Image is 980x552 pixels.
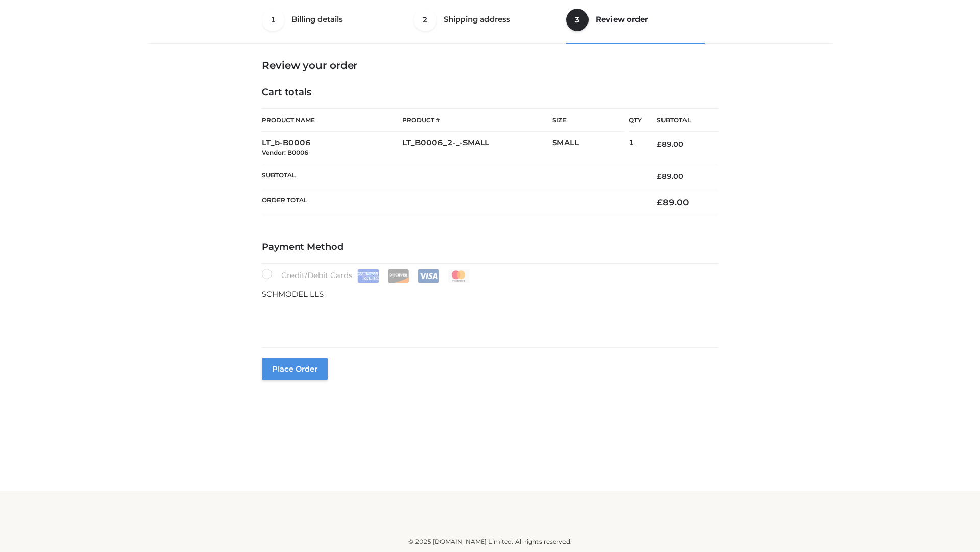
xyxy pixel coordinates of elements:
[657,197,689,208] bdi: 89.00
[262,269,471,283] label: Credit/Debit Cards
[657,140,683,149] bdi: 89.00
[402,108,552,132] th: Product #
[262,149,308,156] small: Vendor: B0006
[262,189,642,216] th: Order Total
[402,132,552,164] td: LT_B0006_2-_-SMALL
[642,109,718,132] th: Subtotal
[262,108,402,132] th: Product Name
[657,140,661,149] span: £
[262,242,718,253] h4: Payment Method
[418,269,439,283] img: Visa
[552,132,629,164] td: SMALL
[262,59,718,72] h3: Review your order
[260,298,716,336] iframe: Secure payment input frame
[262,132,402,164] td: LT_b-B0006
[657,172,661,181] span: £
[657,172,683,181] bdi: 89.00
[387,269,409,283] img: Discover
[357,269,379,283] img: Amex
[629,108,642,132] th: Qty
[629,132,642,164] td: 1
[262,164,642,189] th: Subtotal
[152,537,828,547] div: © 2025 [DOMAIN_NAME] Limited. All rights reserved.
[262,288,718,301] p: SCHMODEL LLS
[262,87,718,98] h4: Cart totals
[262,358,328,380] button: Place order
[657,197,663,208] span: £
[552,109,624,132] th: Size
[448,269,470,283] img: Mastercard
